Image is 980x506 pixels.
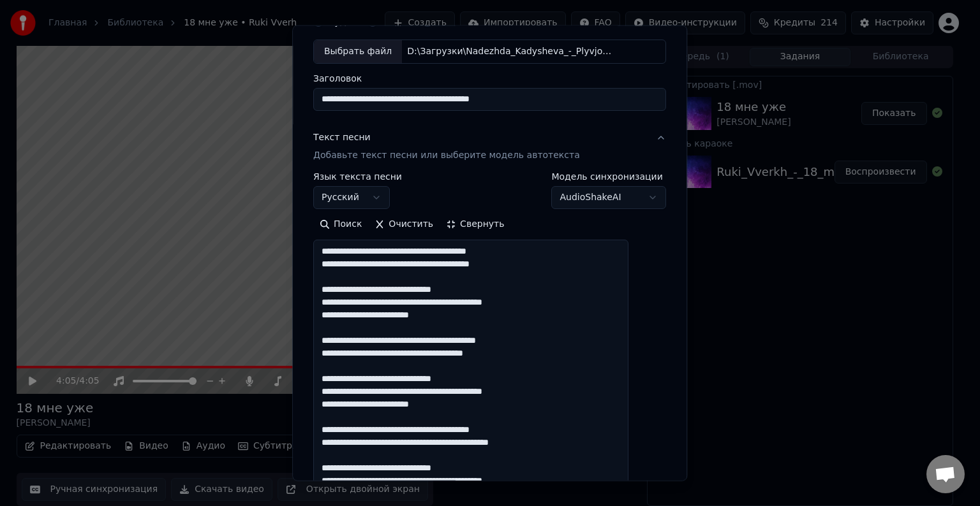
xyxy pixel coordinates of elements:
label: Язык текста песни [313,172,402,181]
div: D:\Загрузки\Nadezhda_Kadysheva_-_Plyvjot_venochek_58976218.mp3 [402,45,619,58]
label: Видео [383,17,412,26]
div: Текст песни [313,131,371,144]
label: URL [438,17,456,26]
button: Очистить [369,214,440,235]
button: Текст песниДобавьте текст песни или выберите модель автотекста [313,121,666,172]
label: Аудио [329,17,357,26]
label: Заголовок [313,74,666,83]
button: Свернуть [440,214,510,235]
label: Модель синхронизации [552,172,667,181]
button: Поиск [313,214,368,235]
p: Добавьте текст песни или выберите модель автотекста [313,149,580,162]
div: Выбрать файл [314,40,402,63]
